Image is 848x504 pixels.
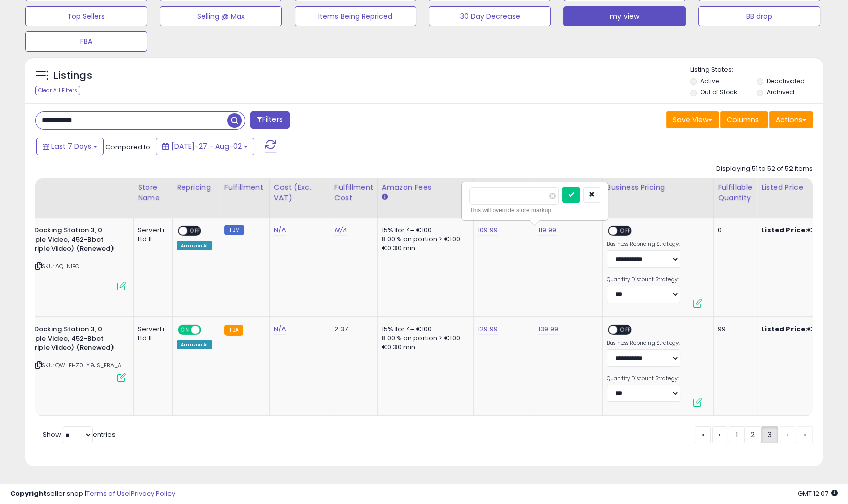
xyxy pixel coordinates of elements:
div: €94.99 [761,226,845,235]
a: 139.99 [538,324,558,334]
span: Show: entries [43,430,116,439]
button: Actions [769,111,813,128]
a: Privacy Policy [131,489,175,498]
button: Last 7 Days [36,138,104,155]
div: ServerFi Ltd IE [138,325,164,343]
label: Archived [766,88,794,96]
a: N/A [274,225,286,235]
small: Amazon Fees. [382,193,388,202]
button: Filters [250,111,290,129]
a: 2 [744,426,761,443]
label: Business Repricing Strategy: [607,241,680,248]
a: N/A [334,225,347,235]
span: OFF [187,227,203,235]
strong: Copyright [10,489,47,498]
div: Amazon Fees [382,182,469,193]
span: OFF [617,326,634,334]
label: Active [700,77,719,85]
button: Save View [666,111,719,128]
label: Business Repricing Strategy: [607,340,680,347]
span: ON [179,326,191,334]
div: 8.00% on portion > €100 [382,334,466,343]
label: Deactivated [766,77,804,85]
b: Listed Price: [761,324,807,334]
button: my view [563,6,686,26]
span: 2025-08-10 12:07 GMT [798,489,838,498]
div: Fulfillment Cost [334,182,373,204]
span: | SKU: QW-FHZ0-Y9JS_FBA_AL [34,361,124,369]
a: 1 [729,426,744,443]
div: Fulfillable Quantity [718,182,753,204]
span: Last 7 Days [51,141,91,152]
a: 109.99 [478,225,498,235]
b: Listed Price: [761,225,807,235]
div: Displaying 51 to 52 of 52 items [716,164,813,174]
button: Items Being Repriced [295,6,417,26]
div: seller snap | | [10,489,175,499]
div: Clear All Filters [35,86,80,95]
a: 119.99 [538,225,556,235]
a: 129.99 [478,324,498,334]
span: [DATE]-27 - Aug-02 [171,141,242,152]
small: FBA [224,325,243,336]
div: 0 [718,226,749,235]
div: 8.00% on portion > €100 [382,235,466,244]
label: Quantity Discount Strategy: [607,276,680,283]
span: OFF [617,227,634,235]
button: Selling @ Max [160,6,282,26]
span: Compared to: [105,142,152,152]
button: Columns [720,111,768,128]
div: 15% for <= €100 [382,325,466,334]
div: Business Pricing [607,182,709,193]
button: FBA [25,31,147,52]
button: BB drop [698,6,820,26]
div: Amazon AI [177,340,212,349]
label: Out of Stock [700,88,737,96]
div: €0.30 min [382,343,466,352]
a: 3 [761,426,778,443]
div: €0.30 min [382,244,466,253]
div: 15% for <= €100 [382,226,466,235]
div: Store Name [138,182,168,204]
div: This will override store markup [469,205,600,215]
div: Fulfillment [224,182,265,193]
label: Quantity Discount Strategy: [607,375,680,382]
a: Terms of Use [86,489,129,498]
a: N/A [274,324,286,334]
div: ServerFi Ltd IE [138,226,164,244]
h5: Listings [53,69,92,83]
small: FBM [224,225,244,235]
div: Repricing [177,182,215,193]
button: 30 Day Decrease [429,6,551,26]
p: Listing States: [690,65,823,75]
div: Amazon AI [177,241,212,250]
div: 99 [718,325,749,334]
button: [DATE]-27 - Aug-02 [156,138,254,155]
span: Columns [727,115,759,125]
div: 2.37 [334,325,370,334]
span: « [701,430,704,440]
span: ‹ [719,430,721,440]
span: OFF [200,326,216,334]
button: Top Sellers [25,6,147,26]
div: €129.99 [761,325,845,334]
div: Cost (Exc. VAT) [274,182,326,204]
